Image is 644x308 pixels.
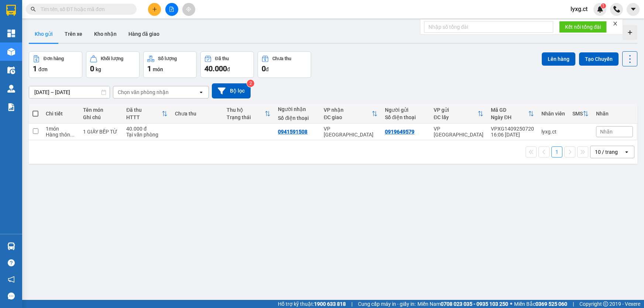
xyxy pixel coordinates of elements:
div: Tạo kho hàng mới [623,25,637,40]
div: Trạng thái [227,114,265,120]
button: Bộ lọc [212,83,251,98]
img: warehouse-icon [7,85,15,93]
span: copyright [603,301,608,307]
img: phone-icon [613,6,620,13]
span: caret-down [630,6,637,13]
div: VP gửi [434,107,478,113]
span: đ [227,66,230,72]
div: VP nhận [324,107,372,113]
span: file-add [169,7,174,12]
div: VP [GEOGRAPHIC_DATA] [434,126,483,138]
div: SMS [572,111,583,117]
div: Nhân viên [541,111,565,117]
input: Nhập số tổng đài [424,21,553,33]
img: dashboard-icon [7,30,15,37]
span: 40.000 [204,64,227,73]
span: đơn [38,66,48,72]
sup: 1 [601,3,606,8]
img: warehouse-icon [7,242,15,250]
strong: 1900 633 818 [314,301,346,307]
img: warehouse-icon [7,48,15,56]
button: Hàng đã giao [123,25,165,43]
span: notification [8,276,15,283]
div: ĐC giao [324,114,372,120]
div: Đã thu [215,56,229,61]
button: aim [182,3,195,16]
div: Khối lượng [101,56,123,61]
span: 0 [262,64,266,73]
span: Nhãn [600,129,613,135]
th: Toggle SortBy [123,104,171,124]
button: caret-down [627,3,640,16]
th: Toggle SortBy [487,104,538,124]
span: | [573,300,574,308]
strong: 0708 023 035 - 0935 103 250 [441,301,508,307]
button: Kết nối tổng đài [559,21,607,33]
button: Kho gửi [29,25,59,43]
span: message [8,293,15,300]
span: Hỗ trợ kỹ thuật: [278,300,346,308]
span: 1 [147,64,151,73]
div: Đơn hàng [44,56,64,61]
th: Toggle SortBy [320,104,381,124]
span: 0 [90,64,94,73]
div: Thu hộ [227,107,265,113]
th: Toggle SortBy [430,104,487,124]
div: Người gửi [385,107,426,113]
span: plus [152,7,157,12]
div: Số lượng [158,56,177,61]
div: Ngày ĐH [491,114,528,120]
strong: 0369 525 060 [535,301,567,307]
input: Tìm tên, số ĐT hoặc mã đơn [41,5,128,13]
div: Nhãn [596,111,633,117]
button: Lên hàng [542,52,575,66]
div: 1 GIẤY BẾP TỪ [83,129,119,135]
div: Hàng thông thường [46,132,76,138]
span: | [351,300,352,308]
span: question-circle [8,259,15,266]
span: ⚪️ [510,302,512,305]
img: icon-new-feature [597,6,603,13]
div: 40.000 đ [126,126,168,132]
button: Đã thu40.000đ [200,51,254,78]
div: Chọn văn phòng nhận [118,89,169,96]
div: 0919649579 [385,129,414,135]
button: Kho nhận [88,25,123,43]
th: Toggle SortBy [223,104,275,124]
span: món [153,66,163,72]
svg: open [624,149,630,155]
span: ... [70,132,75,138]
th: Toggle SortBy [569,104,592,124]
button: plus [148,3,161,16]
button: Trên xe [59,25,88,43]
span: lyxg.ct [565,4,593,14]
span: Kết nối tổng đài [565,23,601,31]
span: kg [96,66,101,72]
button: Tạo Chuyến [579,52,619,66]
button: Chưa thu0đ [258,51,311,78]
div: Đã thu [126,107,162,113]
div: HTTT [126,114,162,120]
div: Chưa thu [175,111,219,117]
div: Tên món [83,107,119,113]
span: Miền Nam [417,300,508,308]
span: 1 [602,3,605,8]
button: 1 [551,146,562,158]
div: Chi tiết [46,111,76,117]
span: 1 [33,64,37,73]
img: warehouse-icon [7,66,15,74]
span: search [31,7,36,12]
div: ĐC lấy [434,114,478,120]
div: Mã GD [491,107,528,113]
div: lyxg.ct [541,129,565,135]
div: 10 / trang [595,148,618,156]
span: Cung cấp máy in - giấy in: [358,300,416,308]
span: Miền Bắc [514,300,567,308]
sup: 2 [247,80,254,87]
div: Số điện thoại [385,114,426,120]
span: close [613,21,618,26]
div: 1 món [46,126,76,132]
span: aim [186,7,191,12]
img: solution-icon [7,103,15,111]
div: 16:06 [DATE] [491,132,534,138]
